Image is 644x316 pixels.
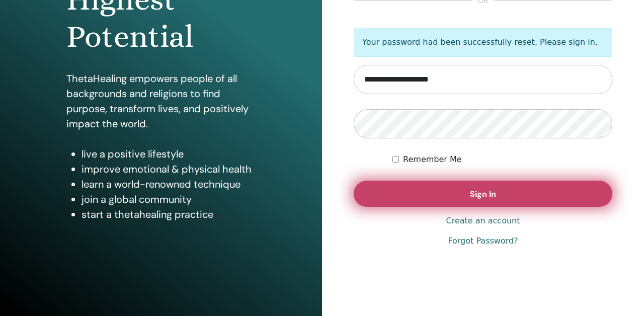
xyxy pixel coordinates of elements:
p: Your password had been successfully reset. Please sign in. [354,28,612,57]
li: improve emotional & physical health [82,162,256,177]
li: start a thetahealing practice [82,207,256,222]
a: Forgot Password? [448,235,518,247]
li: join a global community [82,192,256,207]
div: Keep me authenticated indefinitely or until I manually logout [392,153,612,166]
li: live a positive lifestyle [82,146,256,162]
a: Create an account [446,215,520,227]
li: learn a world-renowned technique [82,177,256,192]
span: Sign In [470,189,496,199]
button: Sign In [354,181,612,207]
p: ThetaHealing empowers people of all backgrounds and religions to find purpose, transform lives, a... [66,71,256,131]
label: Remember Me [403,153,462,166]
